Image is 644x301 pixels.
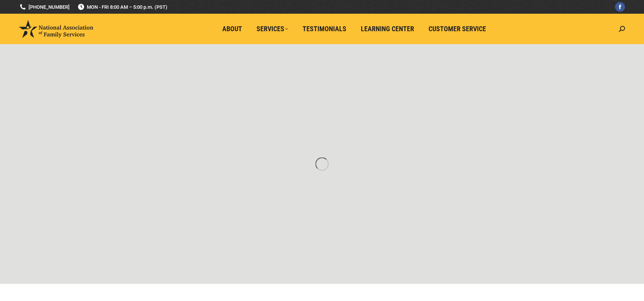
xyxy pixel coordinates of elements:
span: MON - FRI 8:00 AM – 5:00 p.m. (PST) [77,3,167,11]
span: Testimonials [303,25,346,33]
a: Testimonials [297,22,352,36]
a: Facebook page opens in new window [615,2,625,12]
a: Learning Center [355,22,419,36]
span: Learning Center [361,25,414,33]
span: About [222,25,242,33]
a: About [217,22,247,36]
a: Customer Service [423,22,491,36]
span: Customer Service [429,25,486,33]
span: Services [257,25,288,33]
a: [PHONE_NUMBER] [19,3,70,11]
img: National Association of Family Services [19,20,93,38]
